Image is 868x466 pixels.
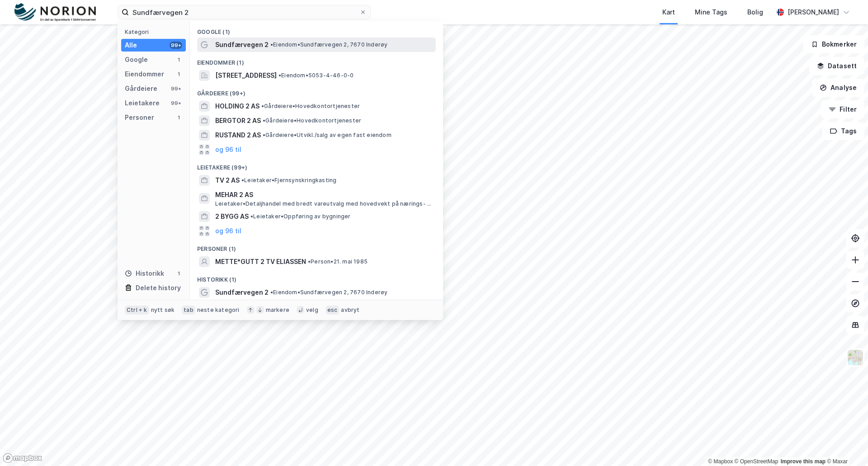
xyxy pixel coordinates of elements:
span: Person • 21. mai 1985 [308,258,368,265]
div: nytt søk [151,306,175,314]
div: Google [125,54,148,65]
span: METTE*GUTT 2 TV ELIASSEN [215,256,306,267]
span: 2 BYGG AS [215,211,249,222]
div: velg [306,306,318,314]
div: Bolig [747,7,763,18]
span: [STREET_ADDRESS] [215,70,277,81]
span: Sundfærvegen 2 [215,287,269,298]
div: 1 [175,56,182,63]
button: Tags [822,122,864,140]
span: Leietaker • Oppføring av bygninger [250,213,351,220]
span: • [241,177,244,184]
span: • [308,258,311,265]
img: norion-logo.80e7a08dc31c2e691866.png [14,3,96,22]
div: Delete history [136,282,181,293]
iframe: Chat Widget [823,423,868,466]
button: Datasett [809,57,864,75]
button: og 96 til [215,226,241,236]
span: Sundfærvegen 2 [215,39,269,50]
div: Gårdeiere [125,83,157,94]
div: Leietakere (99+) [190,157,443,173]
div: neste kategori [197,306,240,314]
div: Personer (1) [190,238,443,254]
div: markere [266,306,289,314]
span: MEHAR 2 AS [215,189,432,200]
img: Z [847,349,864,366]
span: TV 2 AS [215,175,240,186]
span: • [261,103,264,109]
span: Leietaker • Fjernsynskringkasting [241,177,336,184]
div: Personer [125,112,154,123]
span: • [278,72,281,79]
a: Mapbox [708,458,733,465]
span: Gårdeiere • Hovedkontortjenester [261,103,360,110]
input: Søk på adresse, matrikkel, gårdeiere, leietakere eller personer [129,5,359,19]
div: Kategori [125,28,186,35]
div: Eiendommer [125,69,164,80]
span: • [270,41,273,48]
span: • [250,213,253,220]
div: 1 [175,71,182,78]
span: Eiendom • Sundfærvegen 2, 7670 Inderøy [270,41,387,48]
div: 99+ [170,85,182,92]
div: Kart [662,7,675,18]
span: Gårdeiere • Utvikl./salg av egen fast eiendom [263,132,392,139]
div: 99+ [170,42,182,49]
div: esc [325,306,340,315]
div: avbryt [341,306,359,314]
div: Google (1) [190,21,443,38]
div: Gårdeiere (99+) [190,83,443,99]
div: Alle [125,40,137,51]
span: HOLDING 2 AS [215,101,259,112]
button: Filter [821,100,864,118]
a: Mapbox homepage [3,453,42,463]
span: Gårdeiere • Hovedkontortjenester [263,117,361,124]
div: Historikk [125,268,164,279]
span: Leietaker • Detaljhandel med bredt vareutvalg med hovedvekt på nærings- og nytelsesmidler [215,200,434,207]
div: tab [182,306,195,315]
div: 1 [175,270,182,277]
div: Eiendommer (1) [190,52,443,68]
span: BERGTOR 2 AS [215,115,261,126]
div: Mine Tags [695,7,727,18]
button: Bokmerker [803,35,864,53]
div: 1 [175,114,182,121]
a: Improve this map [781,458,826,465]
button: og 96 til [215,144,241,155]
span: RUSTAND 2 AS [215,130,261,141]
span: • [270,289,273,296]
span: • [263,132,265,138]
div: 99+ [170,99,182,107]
div: Historikk (1) [190,269,443,285]
div: Leietakere [125,98,160,108]
span: Eiendom • 5053-4-46-0-0 [278,72,354,79]
span: • [263,117,265,124]
div: [PERSON_NAME] [788,7,839,18]
div: Ctrl + k [125,306,149,315]
a: OpenStreetMap [735,458,778,465]
span: Eiendom • Sundfærvegen 2, 7670 Inderøy [270,289,387,296]
button: Analyse [812,79,864,97]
